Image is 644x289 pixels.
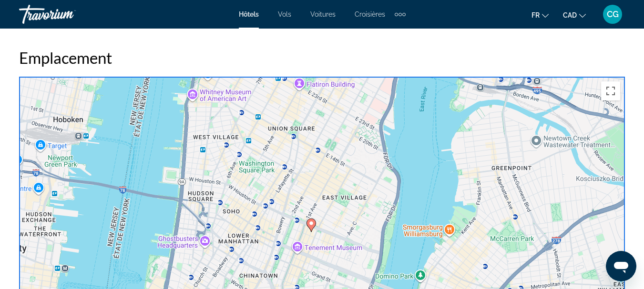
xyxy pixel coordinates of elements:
a: Hôtels [239,10,259,18]
button: Change language [532,8,549,22]
button: Change currency [563,8,586,22]
a: Travorium [19,2,114,27]
span: CAD [563,11,577,19]
span: fr [532,11,540,19]
a: Croisières [355,10,385,18]
a: Voitures [310,10,336,18]
iframe: Bouton de lancement de la fenêtre de messagerie [606,251,636,281]
button: Passer en plein écran [601,81,620,100]
h2: Emplacement [19,48,625,67]
a: Vols [278,10,291,18]
button: User Menu [600,4,625,24]
span: CG [607,10,619,19]
button: Extra navigation items [395,7,406,22]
